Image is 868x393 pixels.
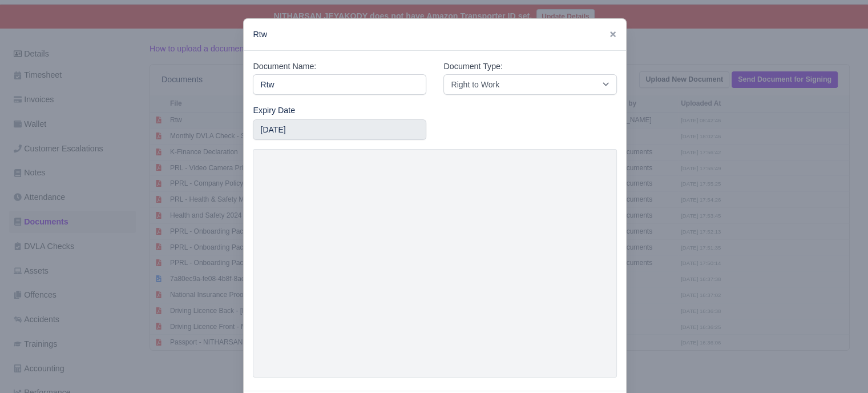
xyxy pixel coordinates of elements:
div: Rtw [244,19,626,51]
label: Document Name: [253,60,316,73]
label: Expiry Date [253,104,295,117]
iframe: Chat Widget [811,338,868,393]
label: Document Type: [443,60,502,73]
